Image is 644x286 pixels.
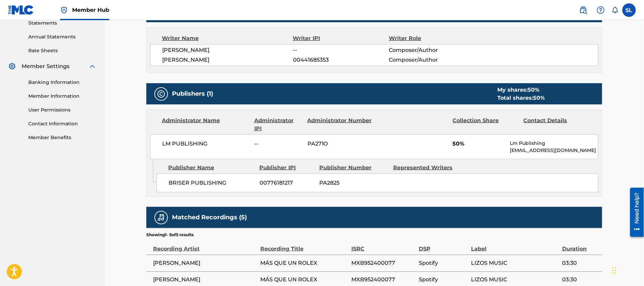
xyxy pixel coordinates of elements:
div: Help [594,3,608,17]
p: Showing 1 - 5 of 5 results [146,232,194,238]
img: expand [88,62,96,70]
h5: Publishers (1) [172,90,213,98]
div: Recording Artist [153,238,257,253]
span: 50% [453,140,505,148]
div: Total shares: [497,94,545,102]
a: Member Benefits [28,134,96,141]
span: 00776181217 [260,179,314,187]
p: Lm Publishing [510,140,598,147]
a: Public Search [577,3,590,17]
span: Member Hub [72,6,109,14]
div: DSP [419,238,468,253]
a: Banking Information [28,79,96,86]
span: LIZOS MUSIC [471,276,559,284]
h5: Matched Recordings (5) [172,214,247,221]
span: [PERSON_NAME] [162,56,293,64]
span: 03:30 [562,276,599,284]
span: [PERSON_NAME] [153,276,257,284]
span: Member Settings [22,62,69,70]
span: [PERSON_NAME] [162,46,293,54]
div: Administrator Name [162,117,249,133]
img: MLC Logo [8,5,34,15]
a: Rate Sheets [28,47,96,54]
a: Statements [28,20,96,27]
div: Arrastrar [612,260,616,281]
img: Publishers [157,90,165,98]
a: User Permissions [28,106,96,114]
div: My shares: [497,86,545,94]
iframe: Chat Widget [610,254,644,286]
div: Administrator IPI [254,117,302,133]
span: MÁS QUE UN ROLEX [260,259,348,267]
span: [PERSON_NAME] [153,259,257,267]
div: Label [471,238,559,253]
span: BRISER PUBLISHING [169,179,255,187]
div: Publisher Number [319,164,388,172]
div: Administrator Number [307,117,373,133]
div: Publisher Name [168,164,254,172]
p: [EMAIL_ADDRESS][DOMAIN_NAME] [510,147,598,154]
img: search [579,6,587,14]
div: Represented Writers [393,164,462,172]
span: Composer/Author [389,56,476,64]
a: Member Information [28,93,96,100]
div: Writer Name [162,34,293,42]
div: ISRC [351,238,415,253]
div: Contact Details [523,117,589,133]
div: Writer Role [389,34,476,42]
img: Member Settings [8,62,16,70]
span: Composer/Author [389,46,476,54]
img: Top Rightsholder [60,6,68,14]
div: User Menu [622,3,636,17]
span: 03:30 [562,259,599,267]
span: PA2825 [319,179,388,187]
span: LM PUBLISHING [162,140,250,148]
div: Collection Share [453,117,518,133]
iframe: Resource Center [625,185,644,240]
span: PA271O [308,140,373,148]
div: Widget de chat [610,254,644,286]
span: 00441685353 [293,56,389,64]
span: MÁS QUE UN ROLEX [260,276,348,284]
img: help [597,6,605,14]
span: Spotify [419,276,468,284]
span: MXB952400077 [351,259,415,267]
div: Duration [562,238,599,253]
a: Annual Statements [28,33,96,40]
span: LIZOS MUSIC [471,259,559,267]
span: -- [255,140,302,148]
div: Writer IPI [293,34,389,42]
span: 50 % [533,95,545,101]
img: Matched Recordings [157,214,165,222]
span: 50 % [528,87,539,93]
div: Notifications [612,7,618,13]
div: Recording Title [260,238,348,253]
div: Publisher IPI [259,164,314,172]
a: Contact Information [28,120,96,127]
span: MXB952400077 [351,276,415,284]
span: Spotify [419,259,468,267]
span: -- [293,46,389,54]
